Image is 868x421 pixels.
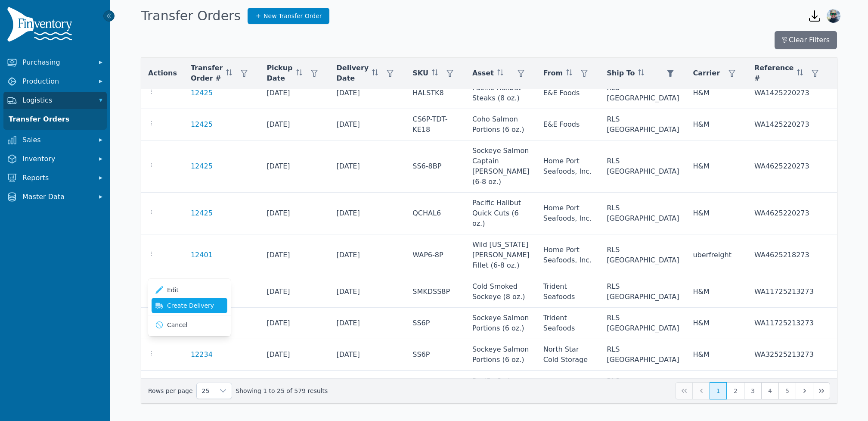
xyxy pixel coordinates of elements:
td: WA11725213273 [747,308,831,339]
td: Pacific Halibut Quick Cuts (6 oz.) [465,193,536,234]
a: 12425 [191,119,213,130]
button: Page 2 [727,382,744,399]
td: [DATE] [330,78,406,109]
td: RLS [GEOGRAPHIC_DATA] [600,308,686,339]
span: Master Data [22,192,91,202]
h1: Transfer Orders [141,8,241,24]
td: E&E Foods [536,78,600,109]
button: Page 5 [778,382,796,399]
td: H&M [686,193,747,234]
button: Sales [3,131,107,149]
td: [DATE] [330,371,406,402]
td: H&M [686,339,747,371]
td: Home Port Seafoods, Inc. [536,193,600,234]
a: 12425 [191,88,213,98]
td: SS6P [406,339,465,371]
td: Pacific Halibut Steaks (8 oz.) [465,78,536,109]
td: RLS [GEOGRAPHIC_DATA] [600,193,686,234]
span: Carrier [693,68,720,78]
td: [DATE] [330,339,406,371]
a: 12425 [191,161,213,172]
button: Master Data [3,188,107,206]
span: Reference # [754,63,794,84]
td: RLS [GEOGRAPHIC_DATA] [600,234,686,276]
td: RLS [GEOGRAPHIC_DATA] [600,109,686,140]
td: Wild [US_STATE] [PERSON_NAME] Fillet (6-8 oz.) [465,234,536,276]
span: Asset [472,68,494,78]
span: Inventory [22,154,91,164]
span: Showing 1 to 25 of 579 results [236,387,328,395]
td: Trident Seafoods [536,276,600,308]
a: 12425 [191,208,213,218]
td: E&E Foods [536,109,600,140]
td: [DATE] [260,109,329,140]
td: uberfreight [686,234,747,276]
td: Sockeye Salmon Captain [PERSON_NAME] (6-8 oz.) [465,140,536,193]
span: SKU [412,68,428,78]
img: Karina Wright [827,9,840,23]
button: Page 3 [744,382,761,399]
td: Coho Salmon Portions (6 oz.) [465,109,536,140]
button: Page 4 [761,382,778,399]
td: SS6P [406,308,465,339]
td: [DATE] [260,140,329,193]
td: Sockeye Salmon Portions (6 oz.) [465,308,536,339]
td: H&M [686,140,747,193]
td: H&M [686,109,747,140]
td: [DATE] [330,109,406,140]
td: H&M [686,276,747,308]
td: WA32525213273 [747,339,831,371]
td: E&E Foods [536,371,600,402]
td: RLS [GEOGRAPHIC_DATA] [600,276,686,308]
td: [DATE] [330,308,406,339]
td: H&M [686,308,747,339]
td: Sockeye Salmon Portions (6 oz.) [465,339,536,371]
span: Sales [22,135,91,145]
a: New Transfer Order [248,8,329,24]
td: [DATE] [260,276,329,308]
button: Production [3,73,107,90]
td: [DATE] [260,339,329,371]
button: Next Page [796,382,813,399]
span: From [543,68,563,78]
td: RLS [GEOGRAPHIC_DATA] [600,339,686,371]
td: Pacific Cod Portions (6 oz.) [465,371,536,402]
td: C6P [406,371,465,402]
td: Cold Smoked Sockeye (8 oz.) [465,276,536,308]
td: WA1425220273 [747,78,831,109]
td: [DATE] [330,140,406,193]
td: WA4625220273 [747,140,831,193]
td: North Star Cold Storage [536,339,600,371]
td: [DATE] [330,193,406,234]
span: Actions [148,68,177,78]
a: Create Delivery [152,298,227,313]
span: Delivery Date [337,63,369,84]
span: Production [22,76,91,87]
td: [DATE] [260,78,329,109]
td: H&M [686,78,747,109]
td: [DATE] [260,234,329,276]
td: RLS [GEOGRAPHIC_DATA] [600,78,686,109]
button: Cancel [152,317,227,333]
span: Reports [22,173,91,183]
button: Inventory [3,150,107,168]
button: Clear Filters [775,31,837,49]
td: WA11725213273 [747,276,831,308]
td: H&M [686,371,747,402]
td: [DATE] [330,276,406,308]
td: SMKDSS8P [406,276,465,308]
td: SS6-8BP [406,140,465,193]
td: WA4625220273 [747,193,831,234]
td: Home Port Seafoods, Inc. [536,140,600,193]
td: WA4625218273 [747,234,831,276]
td: [DATE] [330,234,406,276]
td: [DATE] [260,308,329,339]
img: Finventory [7,7,76,45]
td: HALSTK8 [406,78,465,109]
td: WAP6-8P [406,234,465,276]
button: Purchasing [3,54,107,71]
td: [DATE] [260,193,329,234]
td: RLS [GEOGRAPHIC_DATA] [600,140,686,193]
td: Trident Seafoods [536,308,600,339]
span: New Transfer Order [263,12,322,20]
